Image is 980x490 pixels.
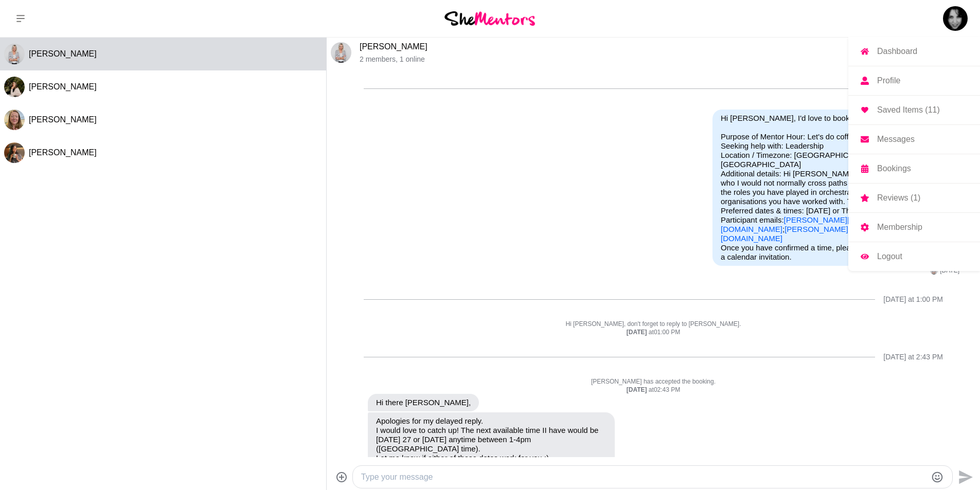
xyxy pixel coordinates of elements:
p: Reviews (1) [877,194,920,202]
div: Hayley Scott [4,44,25,64]
p: Profile [877,77,900,85]
a: [PERSON_NAME][EMAIL_ADDRESS][DOMAIN_NAME] [721,215,916,233]
strong: [DATE] [627,386,649,393]
p: Logout [877,252,902,261]
img: T [4,110,25,130]
p: Hi there [PERSON_NAME], [376,398,471,407]
span: [PERSON_NAME] [29,148,97,157]
p: Hi [PERSON_NAME], I'd love to book a Mentor Hour with you! [721,114,951,123]
div: Hayley Scott [331,42,351,63]
div: [DATE] at 2:43 PM [883,353,943,361]
p: Saved Items (11) [877,106,940,114]
a: [PERSON_NAME][EMAIL_ADDRESS][DOMAIN_NAME] [721,225,917,243]
div: at 02:43 PM [347,386,959,394]
p: Bookings [877,165,911,173]
textarea: Type your message [361,471,926,483]
a: Messages [848,125,980,154]
img: Donna English [943,6,968,31]
img: H [331,42,351,63]
img: A [4,142,25,163]
p: Purpose of Mentor Hour: Let's do coffee Seeking help with: Leadership Location / Timezone: [GEOGR... [721,132,951,243]
button: Send [953,465,976,488]
a: Bookings [848,154,980,183]
a: [PERSON_NAME] [360,42,427,51]
a: Dashboard [848,37,980,66]
span: [PERSON_NAME] [29,49,97,58]
p: [PERSON_NAME] has accepted the booking. [347,378,959,386]
div: Amy Cunliffe [4,142,25,163]
p: Hi [PERSON_NAME], don't forget to reply to [PERSON_NAME]. [347,320,959,329]
a: Saved Items (11) [848,96,980,124]
span: [PERSON_NAME] [29,82,97,91]
img: She Mentors Logo [444,11,535,25]
div: [DATE] at 1:00 PM [883,295,943,304]
p: Dashboard [877,47,917,56]
p: Apologies for my delayed reply. I would love to catch up! The next available time II have would b... [376,416,607,472]
div: Tammy McCann [4,110,25,130]
span: [PERSON_NAME] [29,115,97,124]
div: at 01:00 PM [347,329,959,337]
img: K [4,77,25,97]
div: Katriona Li [4,77,25,97]
a: Donna EnglishDashboardProfileSaved Items (11)MessagesBookingsReviews (1)MembershipLogout [943,6,968,31]
p: Membership [877,223,922,231]
a: Reviews (1) [848,184,980,212]
p: Messages [877,135,915,143]
button: Emoji picker [931,471,943,483]
a: Profile [848,66,980,95]
p: 2 members , 1 online [360,55,955,64]
strong: [DATE] [627,329,649,336]
img: H [4,44,25,64]
p: Once you have confirmed a time, please ask your mentee to send a calendar invitation. [721,243,951,262]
